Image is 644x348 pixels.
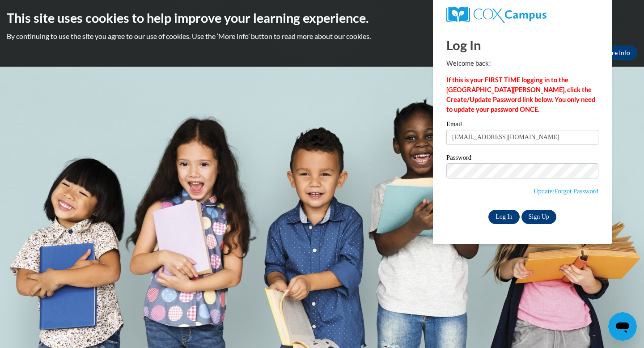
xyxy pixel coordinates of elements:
iframe: Button to launch messaging window [608,312,637,341]
h2: This site uses cookies to help improve your learning experience. [7,9,637,27]
a: Update/Forgot Password [534,187,598,195]
h1: Log In [446,36,598,54]
a: Sign Up [521,210,556,224]
p: Welcome back! [446,59,598,68]
input: Log In [488,210,520,224]
label: Email [446,121,598,130]
a: COX Campus [446,7,598,23]
strong: If this is your FIRST TIME logging in to the [GEOGRAPHIC_DATA][PERSON_NAME], click the Create/Upd... [446,76,595,113]
a: More Info [595,46,637,60]
label: Password [446,154,598,163]
img: COX Campus [446,7,547,23]
p: By continuing to use the site you agree to our use of cookies. Use the ‘More info’ button to read... [7,31,637,41]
